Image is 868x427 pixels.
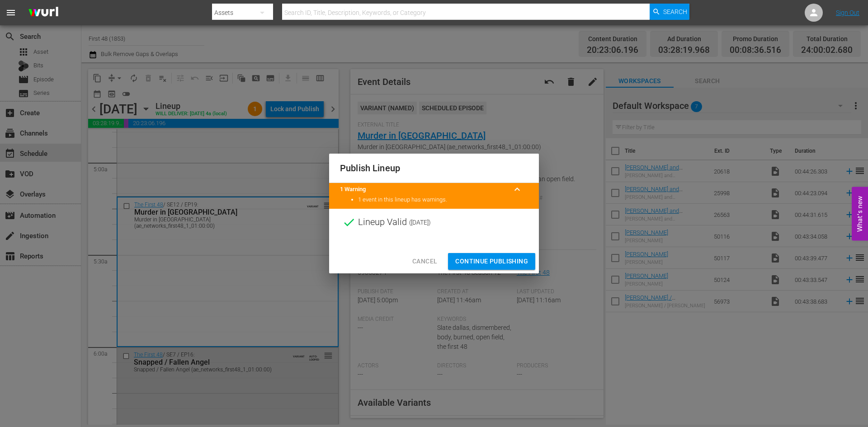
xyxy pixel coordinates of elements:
[405,253,444,270] button: Cancel
[512,184,523,195] span: keyboard_arrow_up
[22,2,65,23] img: ans4CAIJ8jUAAAAAAAAAAAAAAAAAAAAAAAAgQb4GAAAAAAAAAAAAAAAAAAAAAAAAJMjXAAAAAAAAAAAAAAAAAAAAAAAAgAT5G...
[340,161,528,175] h2: Publish Lineup
[455,256,528,267] span: Continue Publishing
[358,196,528,204] li: 1 event in this lineup has warnings.
[506,178,528,200] button: keyboard_arrow_up
[5,7,16,18] span: menu
[409,216,431,229] span: ( [DATE] )
[412,256,437,267] span: Cancel
[340,185,506,194] title: 1 Warning
[852,187,868,240] button: Open Feedback Widget
[836,9,859,16] a: Sign Out
[448,253,535,270] button: Continue Publishing
[329,209,539,236] div: Lineup Valid
[663,4,687,20] span: Search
